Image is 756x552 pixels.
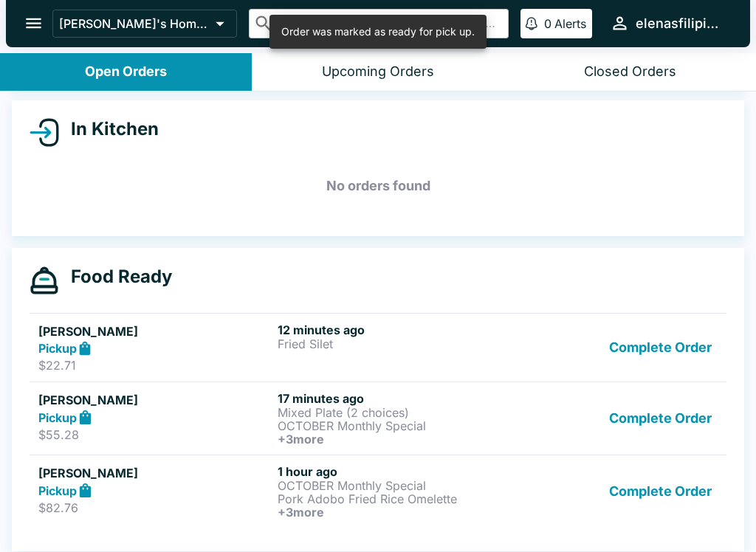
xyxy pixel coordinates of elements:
p: 0 [544,16,551,31]
h4: In Kitchen [59,118,159,140]
p: Alerts [554,16,586,31]
button: elenasfilipinofoods [604,7,732,39]
h5: [PERSON_NAME] [38,464,272,482]
p: $82.76 [38,500,272,515]
div: Closed Orders [584,63,676,80]
h6: + 3 more [278,506,511,519]
button: Complete Order [603,464,718,519]
a: [PERSON_NAME]Pickup$82.761 hour agoOCTOBER Monthly SpecialPork Adobo Fried Rice Omelette+3moreCom... [30,455,726,528]
h5: [PERSON_NAME] [38,391,272,409]
h5: No orders found [30,159,726,213]
button: open drawer [15,4,52,42]
h6: 17 minutes ago [278,391,511,406]
h6: 12 minutes ago [278,322,511,337]
div: elenasfilipinofoods [636,15,726,32]
button: [PERSON_NAME]'s Home of the Finest Filipino Foods [52,10,237,38]
div: Upcoming Orders [322,63,434,80]
p: $55.28 [38,427,272,442]
a: [PERSON_NAME]Pickup$55.2817 minutes agoMixed Plate (2 choices)OCTOBER Monthly Special+3moreComple... [30,382,726,455]
strong: Pickup [38,341,77,356]
h6: + 3 more [278,432,511,446]
p: Pork Adobo Fried Rice Omelette [278,492,511,506]
a: [PERSON_NAME]Pickup$22.7112 minutes agoFried SiletComplete Order [30,313,726,382]
p: Mixed Plate (2 choices) [278,406,511,419]
h6: 1 hour ago [278,464,511,479]
strong: Pickup [38,410,77,425]
p: Fried Silet [278,337,511,351]
p: [PERSON_NAME]'s Home of the Finest Filipino Foods [59,16,210,31]
button: Complete Order [603,391,718,446]
div: Open Orders [85,63,167,80]
div: Order was marked as ready for pick up. [281,19,475,44]
p: OCTOBER Monthly Special [278,479,511,492]
h4: Food Ready [59,266,172,288]
p: $22.71 [38,358,272,373]
p: OCTOBER Monthly Special [278,419,511,432]
strong: Pickup [38,483,77,498]
button: Complete Order [603,322,718,373]
h5: [PERSON_NAME] [38,322,272,340]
